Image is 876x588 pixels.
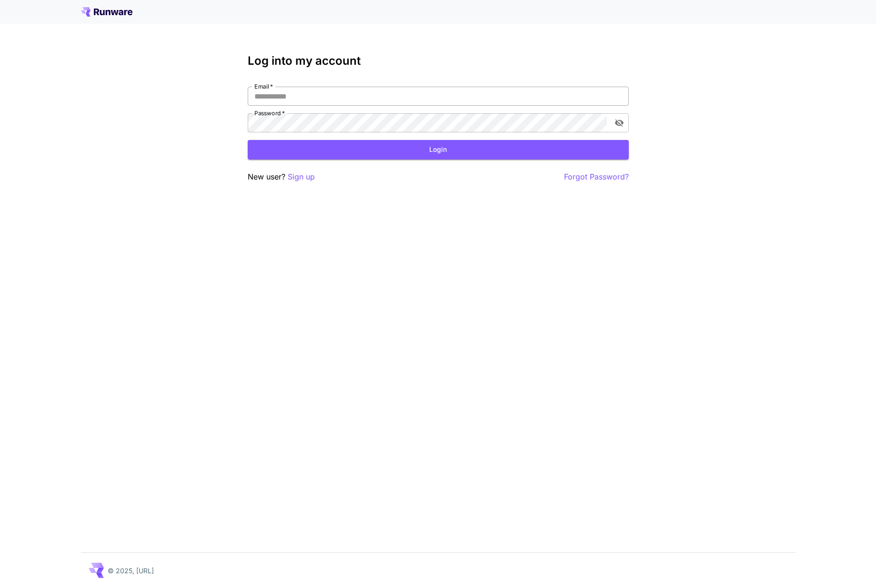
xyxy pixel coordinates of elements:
[108,566,154,576] p: © 2025, [URL]
[254,109,285,117] label: Password
[254,82,273,90] label: Email
[288,171,315,183] button: Sign up
[248,171,315,183] p: New user?
[611,114,628,131] button: toggle password visibility
[248,54,629,68] h3: Log into my account
[564,171,629,183] button: Forgot Password?
[248,140,629,159] button: Login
